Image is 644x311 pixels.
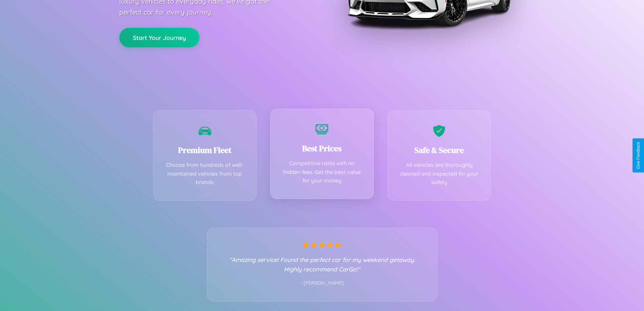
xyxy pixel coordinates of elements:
button: Start Your Journey [119,28,199,47]
h3: Premium Fleet [164,145,246,156]
h3: Safe & Secure [398,145,481,156]
p: "Amazing service! Found the perfect car for my weekend getaway. Highly recommend CarGo!" [221,255,424,274]
h3: Best Prices [281,143,363,154]
p: All vehicles are thoroughly cleaned and inspected for your safety [398,161,481,187]
div: Give Feedback [636,142,641,169]
p: Choose from hundreds of well-maintained vehicles from top brands [164,161,246,187]
p: - [PERSON_NAME] [221,279,424,288]
p: Competitive rates with no hidden fees. Get the best value for your money [281,159,363,185]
